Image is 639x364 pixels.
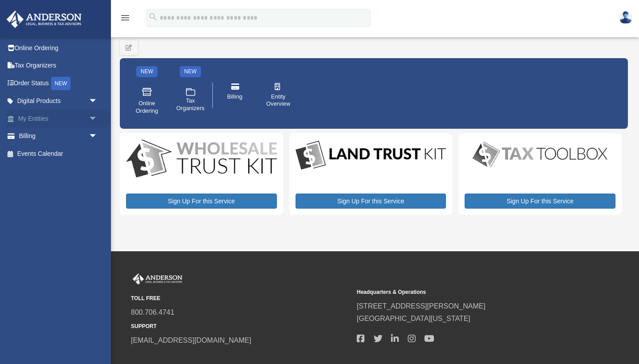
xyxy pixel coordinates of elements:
a: Digital Productsarrow_drop_down [6,92,106,110]
a: Sign Up For this Service [296,194,446,209]
img: Anderson Advisors Platinum Portal [4,11,84,28]
img: WS-Trust-Kit-lgo-1.jpg [126,139,277,179]
a: Billing [216,77,253,114]
img: User Pic [619,11,632,24]
a: Sign Up For this Service [126,194,277,209]
small: Headquarters & Operations [357,288,576,297]
a: My Entitiesarrow_drop_down [6,110,111,127]
span: arrow_drop_down [89,92,106,111]
i: menu [120,12,130,23]
img: LandTrust_lgo-1.jpg [296,139,446,172]
i: search [148,12,158,22]
a: Tax Organizers [172,80,209,121]
div: NEW [180,66,201,77]
a: [GEOGRAPHIC_DATA][US_STATE] [357,315,470,322]
a: Sign Up For this Service [465,194,615,209]
span: arrow_drop_down [89,127,106,146]
a: Online Ordering [6,39,111,57]
img: taxtoolbox_new-1.webp [465,139,615,170]
span: arrow_drop_down [89,110,106,128]
a: Billingarrow_drop_down [6,127,111,145]
span: Entity Overview [266,93,291,108]
a: menu [120,16,130,23]
a: Online Ordering [128,80,166,121]
span: Tax Organizers [176,97,205,112]
a: Events Calendar [6,145,111,162]
a: 800.706.4741 [131,309,174,316]
div: NEW [136,66,158,77]
small: TOLL FREE [131,294,351,303]
span: Billing [227,93,243,101]
div: NEW [51,77,71,90]
a: Order StatusNEW [6,74,111,92]
span: Online Ordering [134,100,159,115]
a: [STREET_ADDRESS][PERSON_NAME] [357,302,485,310]
a: Tax Organizers [6,57,111,75]
small: SUPPORT [131,322,351,331]
img: Anderson Advisors Platinum Portal [131,273,184,285]
a: [EMAIL_ADDRESS][DOMAIN_NAME] [131,336,251,344]
a: Entity Overview [260,77,297,114]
